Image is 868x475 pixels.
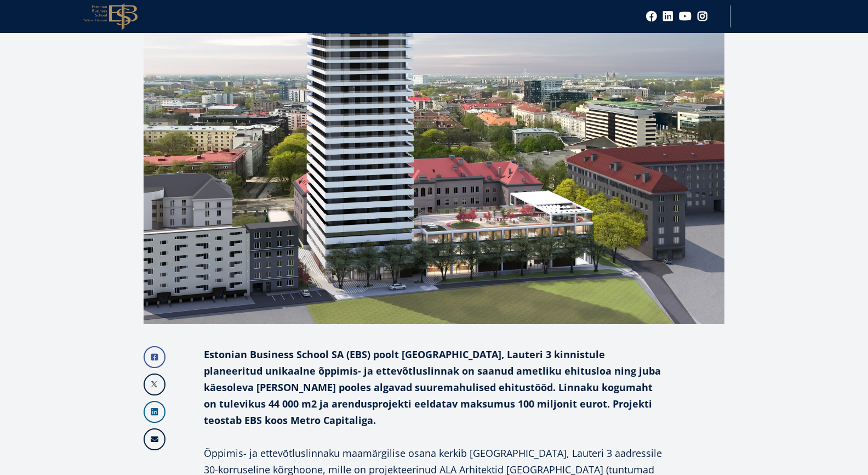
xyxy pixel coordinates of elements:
[679,11,692,22] a: Youtube
[144,428,165,450] a: Email
[697,11,708,22] a: Instagram
[144,346,165,368] a: Facebook
[663,11,673,22] a: Linkedin
[204,348,661,427] strong: Estonian Business School SA (EBS) poolt [GEOGRAPHIC_DATA], Lauteri 3 kinnistule planeeritud unika...
[145,375,164,394] img: X
[144,401,165,423] a: Linkedin
[646,11,657,22] a: Facebook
